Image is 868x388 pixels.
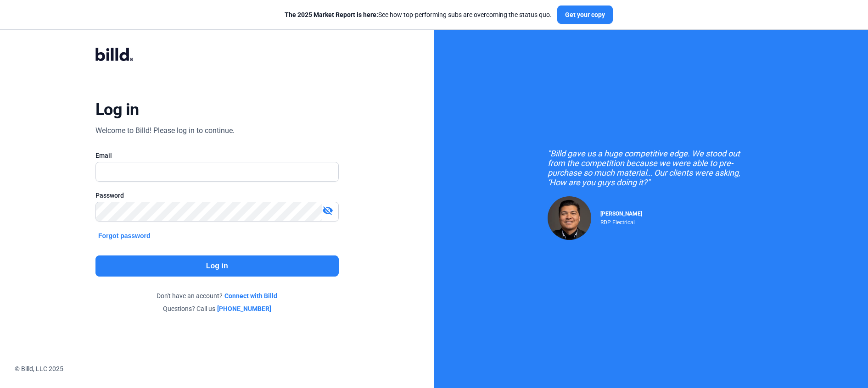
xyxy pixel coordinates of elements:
[557,6,613,24] button: Get your copy
[548,196,591,240] img: Raul Pacheco
[217,304,271,313] a: [PHONE_NUMBER]
[95,291,339,300] div: Don't have an account?
[95,304,339,313] div: Questions? Call us
[95,231,153,241] button: Forgot password
[600,211,642,217] span: [PERSON_NAME]
[285,10,552,19] div: See how top-performing subs are overcoming the status quo.
[224,291,277,300] a: Connect with Billd
[95,255,339,277] button: Log in
[95,191,339,200] div: Password
[548,149,754,187] div: "Billd gave us a huge competitive edge. We stood out from the competition because we were able to...
[95,100,139,120] div: Log in
[600,217,642,226] div: RDP Electrical
[322,205,333,216] mat-icon: visibility_off
[95,151,339,160] div: Email
[285,11,378,18] span: The 2025 Market Report is here:
[95,125,235,136] div: Welcome to Billd! Please log in to continue.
